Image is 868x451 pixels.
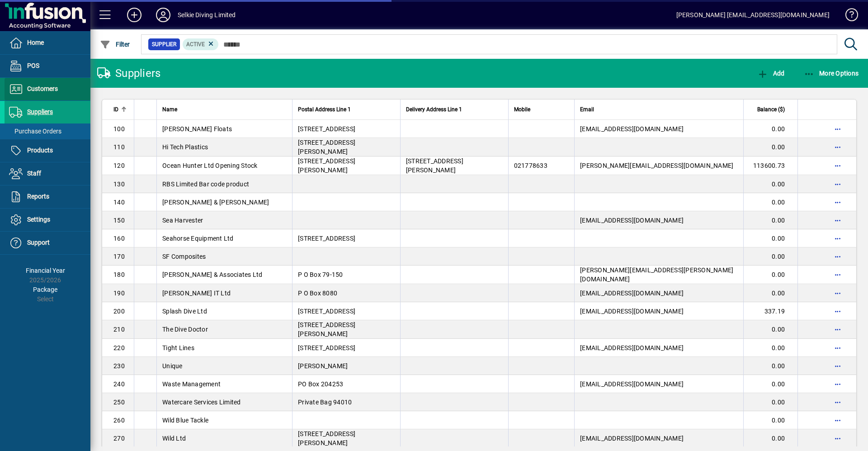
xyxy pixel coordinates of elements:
[580,344,684,351] span: [EMAIL_ADDRESS][DOMAIN_NAME]
[162,290,231,297] span: [PERSON_NAME] IT Ltd
[830,395,845,409] button: More options
[113,435,125,442] span: 270
[298,321,355,337] span: [STREET_ADDRESS][PERSON_NAME]
[162,104,177,114] span: Name
[152,40,176,49] span: Supplier
[113,271,125,278] span: 180
[804,70,859,77] span: More Options
[830,213,845,228] button: More options
[743,320,797,339] td: 0.00
[743,284,797,302] td: 0.00
[580,308,684,315] span: [EMAIL_ADDRESS][DOMAIN_NAME]
[839,2,857,31] a: Knowledge Base
[298,157,355,174] span: [STREET_ADDRESS][PERSON_NAME]
[743,157,797,175] td: 113600.73
[298,235,355,242] span: [STREET_ADDRESS]
[580,104,594,114] span: Email
[33,286,57,293] span: Package
[830,286,845,300] button: More options
[580,435,684,442] span: [EMAIL_ADDRESS][DOMAIN_NAME]
[830,158,845,173] button: More options
[743,375,797,393] td: 0.00
[580,266,733,283] span: [PERSON_NAME][EMAIL_ADDRESS][PERSON_NAME][DOMAIN_NAME]
[830,195,845,209] button: More options
[162,217,203,224] span: Sea Harvester
[802,65,861,81] button: More Options
[830,431,845,446] button: More options
[755,65,787,81] button: Add
[757,104,785,114] span: Balance ($)
[162,180,249,188] span: RBS Limited Bar code product
[162,253,206,260] span: SF Composites
[26,267,65,274] span: Financial Year
[743,411,797,429] td: 0.00
[830,267,845,282] button: More options
[113,217,125,224] span: 150
[162,143,208,151] span: Hi Tech Plastics
[113,235,125,242] span: 160
[113,326,125,333] span: 210
[5,55,90,77] a: POS
[113,362,125,370] span: 230
[743,247,797,266] td: 0.00
[113,199,125,206] span: 140
[743,302,797,320] td: 337.19
[757,70,784,77] span: Add
[113,380,125,388] span: 240
[298,380,343,388] span: PO Box 204253
[27,108,53,115] span: Suppliers
[5,78,90,100] a: Customers
[149,7,178,23] button: Profile
[162,199,269,206] span: [PERSON_NAME] & [PERSON_NAME]
[162,271,263,278] span: [PERSON_NAME] & Associates Ltd
[298,125,355,133] span: [STREET_ADDRESS]
[113,104,118,114] span: ID
[113,180,125,188] span: 130
[162,104,287,114] div: Name
[743,211,797,229] td: 0.00
[113,143,125,151] span: 110
[5,162,90,185] a: Staff
[743,138,797,157] td: 0.00
[9,128,61,135] span: Purchase Orders
[113,253,125,260] span: 170
[743,339,797,357] td: 0.00
[580,125,684,133] span: [EMAIL_ADDRESS][DOMAIN_NAME]
[27,216,50,223] span: Settings
[298,139,355,155] span: [STREET_ADDRESS][PERSON_NAME]
[162,399,241,406] span: Watercare Services Limited
[100,41,130,48] span: Filter
[514,104,530,114] span: Mobile
[183,38,219,50] mat-chip: Activation Status: Active
[5,209,90,231] a: Settings
[743,193,797,211] td: 0.00
[830,359,845,373] button: More options
[27,239,50,246] span: Support
[27,85,58,92] span: Customers
[113,399,125,406] span: 250
[580,217,684,224] span: [EMAIL_ADDRESS][DOMAIN_NAME]
[830,249,845,264] button: More options
[830,304,845,318] button: More options
[27,193,49,200] span: Reports
[162,380,221,388] span: Waste Management
[514,162,547,169] span: 021778633
[830,122,845,136] button: More options
[162,125,232,133] span: [PERSON_NAME] Floats
[113,290,125,297] span: 190
[406,104,462,114] span: Delivery Address Line 1
[676,8,830,22] div: [PERSON_NAME] [EMAIL_ADDRESS][DOMAIN_NAME]
[162,308,207,315] span: Splash Dive Ltd
[5,185,90,208] a: Reports
[162,235,234,242] span: Seahorse Equipment Ltd
[120,7,149,23] button: Add
[186,41,205,47] span: Active
[178,8,236,22] div: Selkie Diving Limited
[580,290,684,297] span: [EMAIL_ADDRESS][DOMAIN_NAME]
[113,308,125,315] span: 200
[830,231,845,246] button: More options
[113,162,125,169] span: 120
[162,435,186,442] span: Wild Ltd
[298,344,355,351] span: [STREET_ADDRESS]
[743,229,797,247] td: 0.00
